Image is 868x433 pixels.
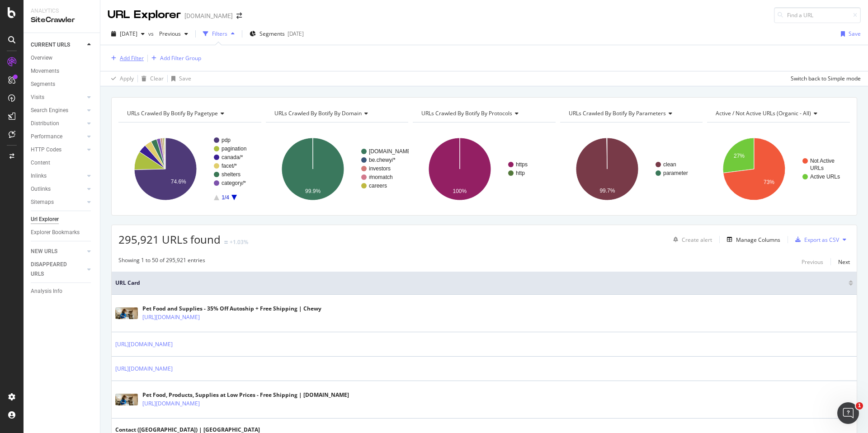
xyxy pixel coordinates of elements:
a: Url Explorer [31,215,94,224]
div: Showing 1 to 50 of 295,921 entries [118,256,205,267]
button: [DATE] [108,27,148,41]
div: Export as CSV [804,236,839,244]
text: 99.9% [305,188,321,194]
text: investors [369,165,391,172]
text: [DOMAIN_NAME] [369,148,412,155]
div: Save [179,75,191,82]
div: Create alert [682,236,712,244]
a: [URL][DOMAIN_NAME] [142,399,200,408]
button: Apply [108,71,134,86]
button: Create alert [670,232,712,247]
svg: A chart. [118,130,261,208]
h4: URLs Crawled By Botify By protocols [420,106,547,121]
button: Next [838,256,850,267]
button: Save [168,71,191,86]
div: NEW URLS [31,247,57,256]
text: URLs [810,165,824,171]
button: Clear [138,71,164,86]
div: [DATE] [288,30,304,38]
h4: Active / Not Active URLs [714,106,842,121]
text: 100% [453,188,467,194]
div: HTTP Codes [31,145,61,155]
a: [URL][DOMAIN_NAME] [115,340,173,349]
span: URLs Crawled By Botify By parameters [569,109,666,117]
div: [DOMAIN_NAME] [184,11,233,20]
button: Add Filter [108,53,144,64]
button: Previous [156,27,192,41]
div: Distribution [31,119,59,128]
div: Explorer Bookmarks [31,228,80,237]
div: Visits [31,93,44,102]
div: Content [31,158,50,168]
text: clean [663,161,676,168]
svg: A chart. [560,130,703,208]
a: Distribution [31,119,85,128]
span: Segments [259,30,285,38]
a: NEW URLS [31,247,85,256]
div: Apply [120,75,134,82]
text: be.chewy/* [369,157,396,163]
iframe: Intercom live chat [837,402,859,424]
svg: A chart. [266,130,409,208]
img: Equal [224,241,228,244]
a: Sitemaps [31,198,85,207]
div: Manage Columns [736,236,780,244]
text: http [516,170,525,176]
text: pdp [222,137,231,143]
img: main image [115,394,138,405]
div: URL Explorer [108,7,181,23]
svg: A chart. [413,130,556,208]
a: HTTP Codes [31,145,85,155]
span: 1 [856,402,863,409]
div: Filters [212,30,227,38]
text: careers [369,183,387,189]
a: [URL][DOMAIN_NAME] [115,364,173,373]
a: Search Engines [31,106,85,115]
span: URLs Crawled By Botify By domain [274,109,362,117]
div: Add Filter [120,54,144,62]
a: DISAPPEARED URLS [31,260,85,279]
button: Export as CSV [792,232,839,247]
span: 295,921 URLs found [118,232,221,247]
span: URL Card [115,279,846,287]
div: arrow-right-arrow-left [236,13,242,19]
span: vs [148,30,156,38]
span: URLs Crawled By Botify By protocols [421,109,512,117]
a: Inlinks [31,171,85,181]
text: 1/4 [222,194,229,201]
a: Content [31,158,94,168]
button: Manage Columns [723,234,780,245]
div: Previous [802,258,823,266]
a: Visits [31,93,85,102]
div: Analysis Info [31,287,62,296]
text: Active URLs [810,174,840,180]
div: CURRENT URLS [31,40,70,50]
div: Switch back to Simple mode [791,75,861,82]
h4: URLs Crawled By Botify By pagetype [125,106,253,121]
div: Outlinks [31,184,51,194]
button: Switch back to Simple mode [787,71,861,86]
div: Add Filter Group [160,54,201,62]
div: Url Explorer [31,215,59,224]
img: main image [115,307,138,319]
h4: URLs Crawled By Botify By parameters [567,106,695,121]
div: Save [849,30,861,38]
text: 27% [734,153,745,159]
text: shelters [222,171,241,178]
div: Inlinks [31,171,47,181]
text: canada/* [222,154,243,160]
a: Segments [31,80,94,89]
button: Filters [199,27,238,41]
text: Not Active [810,158,835,164]
div: Performance [31,132,62,141]
text: https [516,161,528,168]
button: Save [837,27,861,41]
svg: A chart. [707,130,850,208]
div: +1.03% [230,238,248,246]
input: Find a URL [774,7,861,23]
